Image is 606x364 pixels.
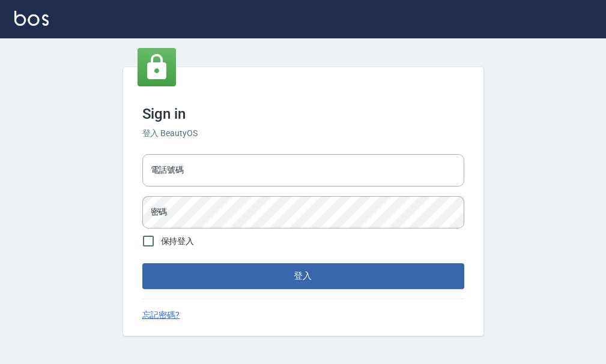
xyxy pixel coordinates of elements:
span: 保持登入 [161,235,195,248]
a: 忘記密碼? [142,309,180,321]
h3: Sign in [142,106,464,122]
img: Logo [14,11,49,26]
button: 登入 [142,263,464,288]
h6: 登入 BeautyOS [142,127,464,140]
